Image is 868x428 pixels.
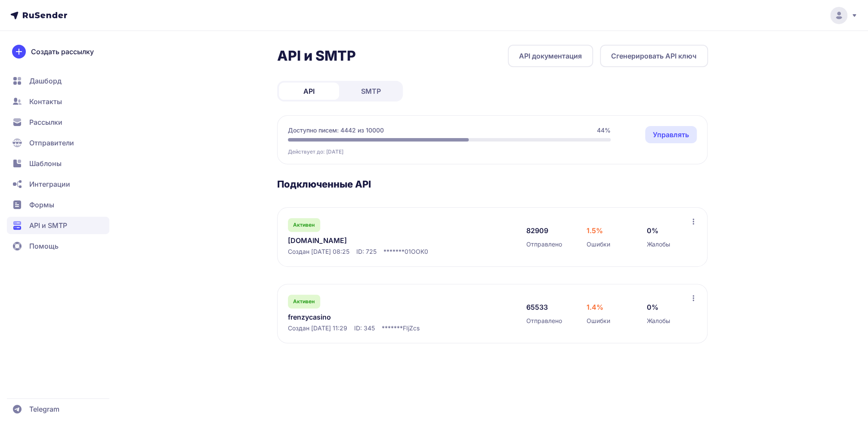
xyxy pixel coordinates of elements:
span: Формы [29,200,54,210]
span: Доступно писем: 4442 из 10000 [288,126,384,135]
span: FIjZcs [403,324,420,333]
span: Активен [293,222,315,228]
span: API и SMTP [29,220,67,231]
span: Дашборд [29,76,62,86]
span: API [303,86,315,96]
span: Ошибки [587,317,610,325]
span: ID: 725 [356,247,377,256]
span: 1.5% [587,225,603,236]
span: Отправлено [526,317,562,325]
span: 0% [647,302,658,312]
span: Telegram [29,404,59,414]
h3: Подключенные API [277,178,708,190]
span: 44% [597,126,611,135]
span: Жалобы [647,317,670,325]
span: 1.4% [587,302,603,312]
span: Интеграции [29,179,70,189]
span: Помощь [29,241,59,251]
span: SMTP [361,86,381,96]
a: API [279,83,339,100]
span: 01OOK0 [405,247,428,256]
button: Сгенерировать API ключ [600,45,708,67]
span: Действует до: [DATE] [288,148,343,155]
span: Отправлено [526,240,562,249]
a: SMTP [341,83,401,100]
span: Создан [DATE] 11:29 [288,324,347,333]
span: 0% [647,225,658,236]
span: Создать рассылку [31,46,94,57]
span: Рассылки [29,117,62,127]
span: Активен [293,298,315,305]
span: 82909 [526,225,548,236]
span: Отправители [29,138,74,148]
span: ID: 345 [354,324,375,333]
span: Контакты [29,96,62,107]
a: frenzycasino [288,312,464,322]
h2: API и SMTP [277,47,356,65]
span: Создан [DATE] 08:25 [288,247,349,256]
a: [DOMAIN_NAME] [288,235,464,246]
span: 65533 [526,302,548,312]
a: API документация [508,45,593,67]
a: Telegram [7,400,109,418]
span: Жалобы [647,240,670,249]
span: Ошибки [587,240,610,249]
span: Шаблоны [29,158,62,169]
a: Управлять [645,126,697,143]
